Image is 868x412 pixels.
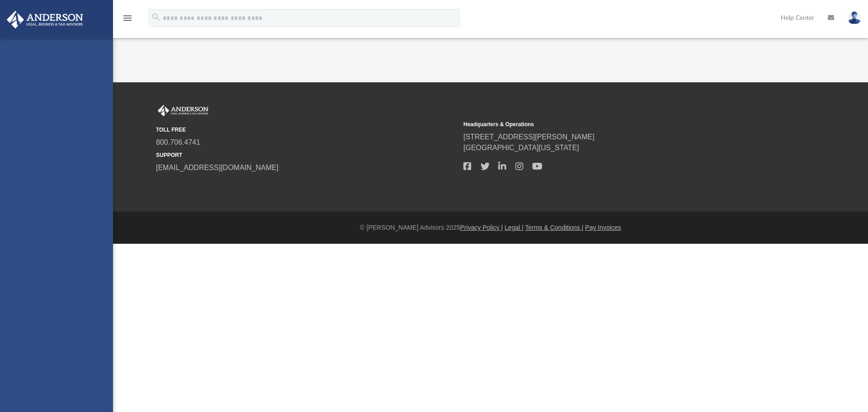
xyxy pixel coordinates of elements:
img: Anderson Advisors Platinum Portal [4,11,86,28]
small: Headquarters & Operations [463,120,764,128]
a: Privacy Policy | [460,224,503,231]
i: search [151,12,161,22]
a: Legal | [505,224,524,231]
img: Anderson Advisors Platinum Portal [156,105,210,117]
a: Pay Invoices [585,224,621,231]
div: © [PERSON_NAME] Advisors 2025 [113,223,868,232]
a: menu [122,17,133,24]
i: menu [122,13,133,24]
a: 800.706.4741 [156,138,200,146]
img: User Pic [848,11,861,24]
a: Terms & Conditions | [525,224,584,231]
small: TOLL FREE [156,126,457,134]
small: SUPPORT [156,151,457,159]
a: [STREET_ADDRESS][PERSON_NAME] [463,133,594,141]
a: [GEOGRAPHIC_DATA][US_STATE] [463,144,579,152]
a: [EMAIL_ADDRESS][DOMAIN_NAME] [156,164,278,171]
